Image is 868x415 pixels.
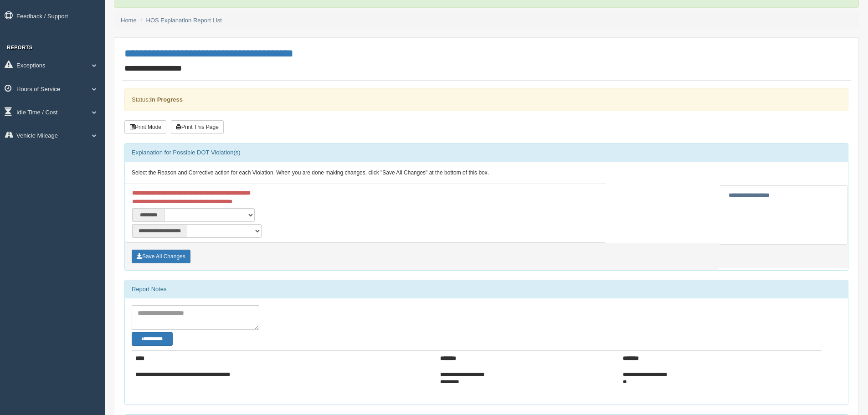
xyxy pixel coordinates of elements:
[124,120,166,134] button: Print Mode
[125,162,848,184] div: Select the Reason and Corrective action for each Violation. When you are done making changes, cli...
[124,88,848,111] div: Status:
[150,96,183,103] strong: In Progress
[121,17,137,24] a: Home
[125,280,848,298] div: Report Notes
[146,17,222,24] a: HOS Explanation Report List
[171,120,224,134] button: Print This Page
[132,332,173,346] button: Change Filter Options
[125,143,848,162] div: Explanation for Possible DOT Violation(s)
[132,250,190,263] button: Save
